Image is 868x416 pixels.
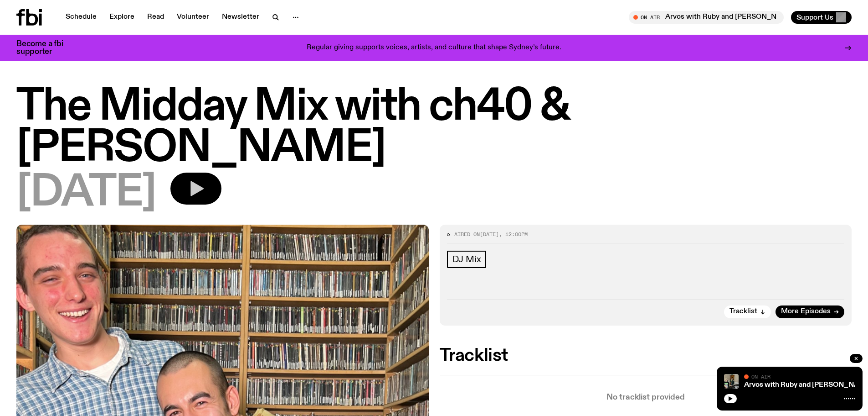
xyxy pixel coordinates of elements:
button: On AirArvos with Ruby and [PERSON_NAME] [629,11,784,24]
span: Tracklist [729,308,757,315]
a: Volunteer [171,11,215,24]
button: Tracklist [724,305,771,318]
p: No tracklist provided [440,394,852,401]
span: Aired on [454,231,480,238]
h3: Become a fbi supporter [16,40,75,56]
span: DJ Mix [452,254,481,264]
span: [DATE] [480,231,499,238]
span: Support Us [796,13,833,21]
p: Regular giving supports voices, artists, and culture that shape Sydney’s future. [307,44,561,52]
span: [DATE] [16,173,156,214]
span: More Episodes [781,308,831,315]
span: , 12:00pm [499,231,528,238]
a: Newsletter [216,11,265,24]
a: More Episodes [776,305,844,318]
a: Read [142,11,169,24]
h1: The Midday Mix with ch40 & [PERSON_NAME] [16,87,852,169]
h2: Tracklist [440,348,852,364]
span: On Air [751,374,770,379]
button: Support Us [791,11,852,24]
img: Ruby wears a Collarbones t shirt and pretends to play the DJ decks, Al sings into a pringles can.... [724,374,739,389]
a: Explore [104,11,140,24]
a: DJ Mix [447,251,487,268]
a: Schedule [60,11,102,24]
